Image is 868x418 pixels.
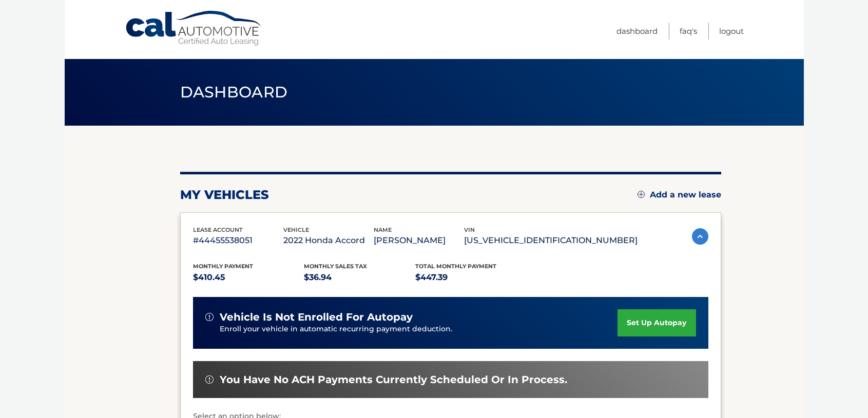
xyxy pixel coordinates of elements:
p: #44455538051 [193,233,283,248]
span: lease account [193,226,243,233]
img: accordion-active.svg [692,228,708,245]
span: vehicle [283,226,309,233]
span: Monthly sales Tax [304,263,367,270]
p: $410.45 [193,270,304,285]
p: 2022 Honda Accord [283,233,374,248]
span: name [374,226,392,233]
a: set up autopay [618,309,696,336]
p: [PERSON_NAME] [374,233,464,248]
span: vehicle is not enrolled for autopay [220,311,413,324]
a: FAQ's [680,23,697,39]
img: alert-white.svg [205,313,214,321]
span: Monthly Payment [193,263,253,270]
img: add.svg [638,191,645,198]
span: vin [464,226,475,233]
p: $36.94 [304,270,415,285]
a: Add a new lease [638,190,721,200]
a: Cal Automotive [125,10,263,47]
span: Dashboard [180,83,288,102]
span: Total Monthly Payment [415,263,496,270]
p: $447.39 [415,270,527,285]
p: Enroll your vehicle in automatic recurring payment deduction. [220,324,618,335]
a: Logout [719,23,744,39]
span: You have no ACH payments currently scheduled or in process. [220,373,567,386]
p: [US_VEHICLE_IDENTIFICATION_NUMBER] [464,233,638,248]
a: Dashboard [616,23,658,39]
h2: my vehicles [180,187,269,203]
img: alert-white.svg [205,375,214,384]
